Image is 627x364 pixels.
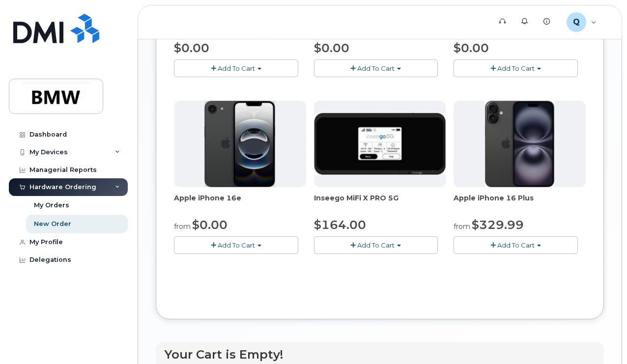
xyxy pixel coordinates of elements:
small: from [454,222,470,231]
small: from [174,222,191,231]
img: iphone_16_plus.png [485,101,554,187]
span: $0.00 [454,41,489,55]
span: Add To Cart [357,64,395,72]
button: Add To Cart [174,236,298,253]
span: Q [573,16,580,28]
span: Add To Cart [357,241,395,249]
button: Add To Cart [454,236,578,253]
img: iphone16e.png [204,101,275,187]
img: cut_small_inseego_5G.jpg [314,113,446,175]
span: $164.00 [314,218,366,232]
span: $0.00 [314,41,349,55]
button: Add To Cart [174,59,298,77]
span: $0.00 [192,218,228,232]
button: Add To Cart [314,59,438,77]
span: Add To Cart [497,64,535,72]
div: Apple iPhone 16 Plus [454,193,586,213]
h4: Your Cart is Empty! [165,348,440,361]
button: Add To Cart [314,236,438,253]
iframe: Messenger Launcher [584,321,620,357]
span: Add To Cart [497,241,535,249]
div: QT62689 [560,12,603,32]
span: $329.99 [472,218,524,232]
span: Add To Cart [218,64,255,72]
span: $0.00 [174,41,209,55]
div: Inseego MiFi X PRO 5G [314,193,446,213]
button: Add To Cart [454,59,578,77]
span: Add To Cart [218,241,255,249]
div: Apple iPhone 16e [174,193,306,213]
